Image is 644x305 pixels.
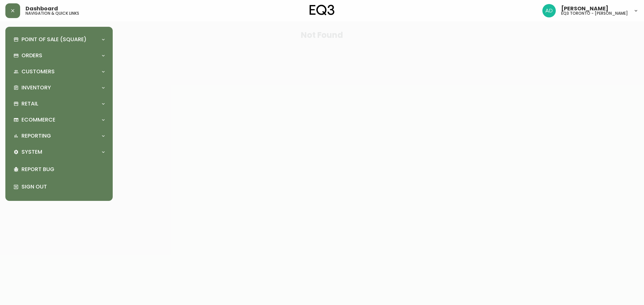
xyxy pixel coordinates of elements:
div: Ecommerce [11,112,107,127]
img: 5042b7eed22bbf7d2bc86013784b9872 [542,4,556,17]
div: Orders [11,48,107,63]
p: Inventory [21,84,51,91]
span: Dashboard [25,6,58,11]
p: Sign Out [21,183,105,190]
img: logo [310,5,334,15]
div: Reporting [11,129,107,143]
p: Retail [21,100,38,107]
div: Report Bug [11,161,107,178]
div: Sign Out [11,178,107,196]
div: Point of Sale (Square) [11,32,107,47]
p: Reporting [21,132,51,140]
p: Orders [21,52,42,59]
p: Report Bug [21,166,105,173]
h5: eq3 toronto - [PERSON_NAME] [561,11,628,15]
p: System [21,148,42,156]
h5: navigation & quick links [25,11,79,15]
div: Retail [11,96,107,111]
span: [PERSON_NAME] [561,6,608,11]
p: Customers [21,68,55,75]
p: Point of Sale (Square) [21,36,87,43]
div: System [11,145,107,159]
div: Customers [11,64,107,79]
div: Inventory [11,80,107,95]
p: Ecommerce [21,116,55,124]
